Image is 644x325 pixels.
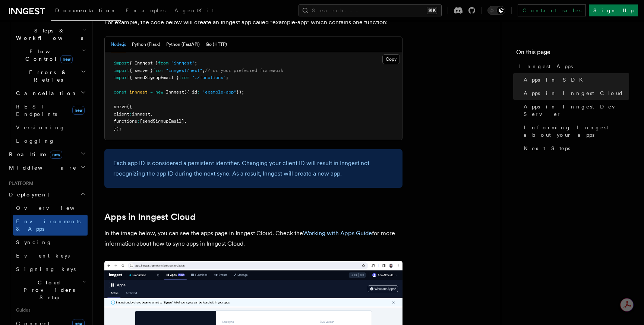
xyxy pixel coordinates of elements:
a: Overview [13,201,88,215]
p: Each app ID is considered a persistent identifier. Changing your client ID will result in Inngest... [113,158,394,179]
span: { Inngest } [129,60,158,66]
span: import [114,68,129,73]
span: new [155,89,163,95]
span: Guides [13,304,88,316]
span: ({ [127,104,132,109]
span: import [114,60,129,66]
button: Python (Flask) [132,37,160,52]
h4: On this page [516,48,629,60]
span: Realtime [6,151,62,158]
span: Versioning [16,124,65,130]
span: "inngest" [171,60,195,66]
a: Apps in Inngest Cloud [521,86,629,100]
button: Toggle dark mode [487,6,505,15]
span: : [129,111,132,117]
span: : [137,119,140,124]
a: Sign Up [589,4,638,16]
span: Cloud Providers Setup [13,279,82,301]
a: REST Endpointsnew [13,100,88,121]
button: Python (FastAPI) [166,37,200,52]
span: Inngest [166,89,184,95]
a: Documentation [51,2,121,21]
a: Working with Apps Guide [303,230,372,237]
a: Apps in Inngest Cloud [104,212,195,222]
span: Steps & Workflows [13,27,83,42]
span: Cancellation [13,89,78,97]
a: Next Steps [521,142,629,155]
span: functions [114,119,137,124]
a: Event keys [13,249,88,262]
span: serve [114,104,127,109]
kbd: ⌘K [427,7,437,14]
button: Flow Controlnew [13,45,88,66]
button: Middleware [6,161,88,174]
span: { sendSignupEmail } [129,75,179,80]
span: [sendSignupEmail] [140,119,184,124]
span: new [60,55,73,63]
span: inngest [132,111,150,117]
button: Node.js [111,37,126,52]
button: Steps & Workflows [13,24,88,45]
span: Apps in Inngest Dev Server [524,103,629,118]
span: Inngest Apps [519,63,573,70]
span: : [197,89,200,95]
span: , [150,111,153,117]
button: Cancellation [13,86,88,100]
span: = [150,89,153,95]
span: Examples [126,7,165,13]
a: Inngest Apps [516,60,629,73]
span: Event keys [16,253,70,259]
button: Errors & Retries [13,66,88,86]
span: }); [236,89,244,95]
span: import [114,75,129,80]
a: AgentKit [170,2,218,20]
a: Signing keys [13,262,88,276]
a: Examples [121,2,170,20]
span: Deployment [6,191,49,198]
span: client [114,111,129,117]
span: Apps in SDK [524,76,587,83]
span: const [114,89,127,95]
span: from [179,75,189,80]
span: Platform [6,180,34,186]
p: For example, the code below will create an Inngest app called “example-app” which contains one fu... [104,17,402,28]
span: Next Steps [524,145,570,152]
span: from [153,68,163,73]
span: REST Endpoints [16,104,57,117]
div: Inngest Functions [6,10,88,148]
button: Deployment [6,188,88,201]
span: Syncing [16,239,52,245]
span: }); [114,126,121,131]
button: Copy [382,54,400,64]
span: Informing Inngest about your apps [524,124,629,139]
span: inngest [129,89,148,95]
span: Logging [16,138,55,144]
span: Errors & Retries [13,69,81,83]
a: Syncing [13,236,88,249]
span: ; [195,60,197,66]
span: Middleware [6,164,77,171]
span: ; [202,68,205,73]
button: Realtimenew [6,148,88,161]
span: , [184,119,187,124]
span: Flow Control [13,48,82,63]
button: Search...⌘K [299,4,442,16]
span: ({ id [184,89,197,95]
span: { serve } [129,68,153,73]
span: from [158,60,168,66]
a: Versioning [13,121,88,134]
span: Environments & Apps [16,218,80,232]
span: ; [226,75,228,80]
span: // or your preferred framework [205,68,283,73]
span: "./functions" [192,75,226,80]
button: Go (HTTP) [206,37,227,52]
span: Documentation [55,7,117,13]
span: AgentKit [174,7,214,13]
a: Logging [13,134,88,148]
span: "inngest/next" [166,68,202,73]
a: Environments & Apps [13,215,88,236]
span: Apps in Inngest Cloud [524,89,624,97]
a: Apps in SDK [521,73,629,86]
span: Signing keys [16,266,76,272]
span: new [50,151,62,159]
